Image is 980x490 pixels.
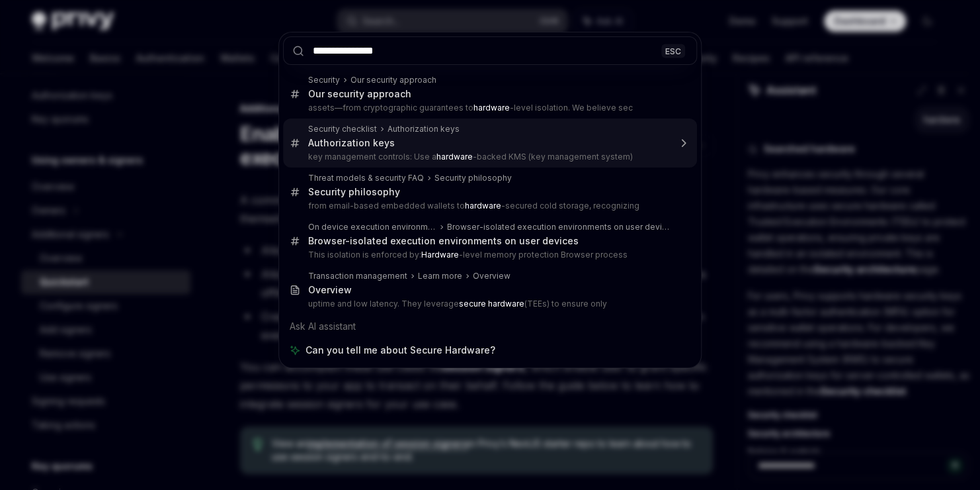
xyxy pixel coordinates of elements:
b: secure hardware [459,299,524,309]
div: Our security approach [350,75,436,85]
div: Authorization keys [308,137,395,149]
div: Overview [308,284,352,296]
div: Security philosophy [434,173,512,183]
p: from email-based embedded wallets to -secured cold storage, recognizing [308,201,669,211]
div: Browser-isolated execution environments on user devices [447,222,669,232]
b: hardware [473,103,510,113]
div: Transaction management [308,271,407,281]
b: hardware [465,201,501,211]
div: Security philosophy [308,186,400,198]
div: Security checklist [308,124,377,134]
p: This isolation is enforced by: -level memory protection Browser process [308,250,669,260]
div: Learn more [418,271,462,281]
div: Authorization keys [388,124,460,134]
div: Threat models & security FAQ [308,173,424,183]
p: uptime and low latency. They leverage (TEEs) to ensure only [308,299,669,309]
p: assets—from cryptographic guarantees to -level isolation. We believe sec [308,103,669,113]
b: Hardware [421,250,459,260]
div: Ask AI assistant [283,315,697,338]
span: Can you tell me about Secure Hardware? [306,344,495,357]
div: Browser-isolated execution environments on user devices [308,235,579,247]
div: On device execution environment [308,222,436,232]
p: key management controls: Use a -backed KMS (key management system) [308,152,669,162]
div: ESC [661,44,685,58]
b: hardware [436,152,473,162]
div: Overview [473,271,510,281]
div: Security [308,75,340,85]
div: Our security approach [308,88,411,100]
